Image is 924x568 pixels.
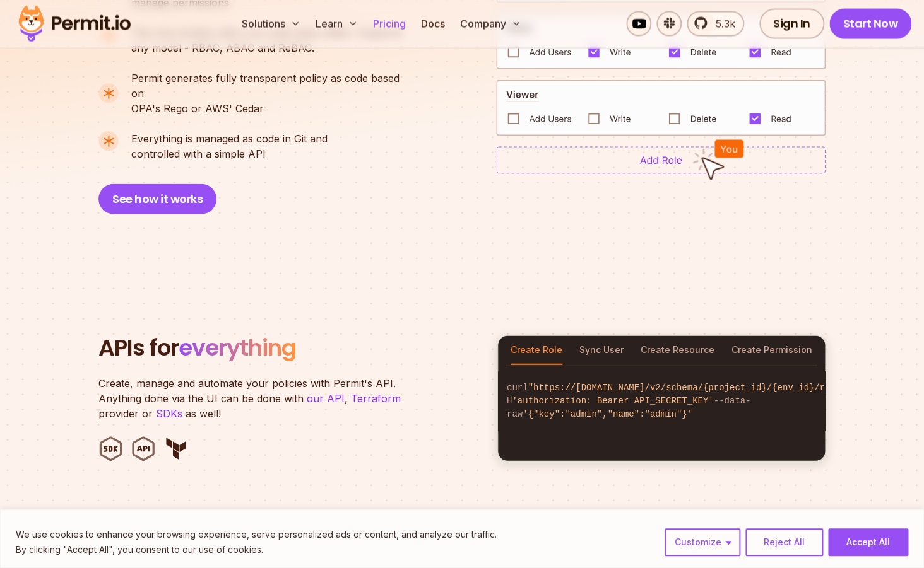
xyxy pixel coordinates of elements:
button: Sync User [579,336,624,365]
span: Permit generates fully transparent policy as code based on [131,71,413,101]
span: 'authorization: Bearer API_SECRET_KEY' [512,396,713,406]
span: Everything is managed as code in Git and [131,131,328,146]
button: Accept All [828,528,908,556]
img: Permit logo [13,3,136,45]
code: curl -H --data-raw [498,371,825,431]
a: Start Now [829,9,912,39]
p: We use cookies to enhance your browsing experience, serve personalized ads or content, and analyz... [16,527,497,542]
button: Create Resource [641,336,714,365]
a: SDKs [156,407,182,420]
a: Terraform [351,392,401,405]
a: Pricing [368,11,411,37]
a: Sign In [759,9,824,39]
a: Docs [416,11,450,37]
p: OPA's Rego or AWS' Cedar [131,71,413,116]
button: Learn [311,11,363,37]
button: Reject All [745,528,823,556]
a: our API [307,392,345,405]
span: everything [179,332,296,364]
a: 5.3k [687,11,744,37]
p: By clicking "Accept All", you consent to our use of cookies. [16,542,497,557]
span: "https://[DOMAIN_NAME]/v2/schema/{project_id}/{env_id}/roles" [528,383,851,393]
button: Create Role [511,336,562,365]
h2: APIs for [98,335,482,361]
button: Company [455,11,526,37]
p: controlled with a simple API [131,131,328,161]
span: 5.3k [708,16,735,32]
p: Create, manage and automate your policies with Permit's API. Anything done via the UI can be done... [98,376,414,421]
button: Create Permission [731,336,812,365]
button: See how it works [98,184,216,214]
button: Customize [665,528,740,556]
button: Solutions [237,11,305,37]
span: '{"key":"admin","name":"admin"}' [523,409,692,419]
